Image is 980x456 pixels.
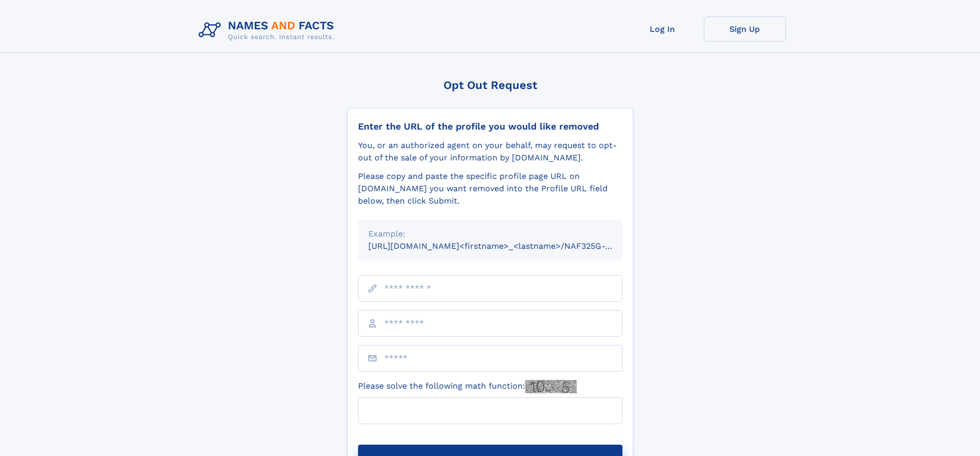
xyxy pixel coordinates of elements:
[704,16,786,42] a: Sign Up
[358,170,622,207] div: Please copy and paste the specific profile page URL on [DOMAIN_NAME] you want removed into the Pr...
[621,16,704,42] a: Log In
[358,139,622,164] div: You, or an authorized agent on your behalf, may request to opt-out of the sale of your informatio...
[368,228,612,240] div: Example:
[358,121,622,132] div: Enter the URL of the profile you would like removed
[347,79,633,92] div: Opt Out Request
[358,380,577,393] label: Please solve the following math function:
[368,241,642,251] small: [URL][DOMAIN_NAME]<firstname>_<lastname>/NAF325G-xxxxxxxx
[194,16,343,44] img: Logo Names and Facts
